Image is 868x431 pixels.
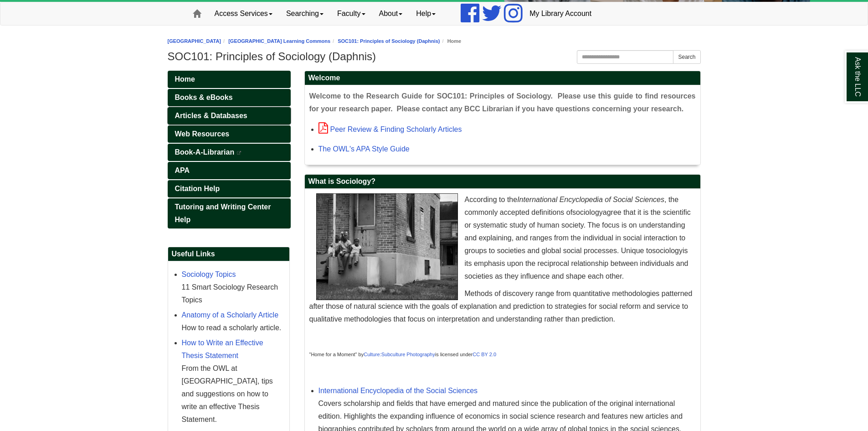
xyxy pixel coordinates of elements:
[168,247,289,261] h2: Useful Links
[440,37,462,46] li: Home
[309,92,696,113] span: Welcome to the Research Guide for SOC101: Principles of Sociology. Please use this guide to find ...
[673,50,700,64] button: Search
[409,2,442,25] a: Help
[168,37,701,46] nav: breadcrumb
[168,89,291,106] a: Books & eBooks
[523,2,598,25] a: My Library Account
[182,270,236,278] a: Sociology Topics
[372,2,410,25] a: About
[168,144,291,161] a: Book-A-Librarian
[168,125,291,143] a: Web Resources
[175,93,233,101] span: Books & eBooks
[182,322,285,334] div: How to read a scholarly article.
[175,148,235,156] span: Book-A-Librarian
[228,38,330,44] a: [GEOGRAPHIC_DATA] Learning Commons
[175,75,195,83] span: Home
[168,162,291,179] a: APA
[175,112,247,119] span: Articles & Databases
[305,71,700,85] h2: Welcome
[168,198,291,228] a: Tutoring and Writing Center Help
[168,107,291,125] a: Articles & Databases
[473,352,496,357] a: CC BY 2.0
[318,387,478,395] a: International Encyclopedia of the Social Sciences
[309,352,497,357] span: "Home for a Moment" by is licensed under
[168,50,701,63] h1: SOC101: Principles of Sociology (Daphnis)
[316,193,458,300] img: Sociology
[175,130,230,138] span: Web Resources
[182,311,279,319] a: Anatomy of a Scholarly Article
[309,193,696,283] p: According to the , the commonly accepted definitions of agree that it is the scientific or system...
[182,339,263,359] a: How to Write an Effective Thesis Statement
[572,208,603,216] span: sociology
[168,71,291,88] a: Home
[208,2,279,25] a: Access Services
[182,362,285,426] div: From the OWL at [GEOGRAPHIC_DATA], tips and suggestions on how to write an effective Thesis State...
[175,185,220,192] span: Citation Help
[364,352,435,357] a: Culture:Subculture Photography
[652,247,683,254] span: sociology
[279,2,330,25] a: Searching
[175,166,190,174] span: APA
[168,38,221,44] a: [GEOGRAPHIC_DATA]
[168,180,291,197] a: Citation Help
[309,287,696,326] p: Methods of discovery range from quantitative methodologies patterned after those of natural scien...
[236,151,242,155] i: This link opens in a new window
[517,196,664,203] em: International Encyclopedia of Social Sciences
[318,145,410,153] a: The OWL's APA Style Guide
[318,125,462,133] a: Peer Review & Finding Scholarly Articles
[330,2,372,25] a: Faculty
[175,203,271,223] span: Tutoring and Writing Center Help
[182,281,285,306] div: 11 Smart Sociology Research Topics
[338,38,440,44] a: SOC101: Principles of Sociology (Daphnis)
[305,175,700,189] h2: What is Sociology?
